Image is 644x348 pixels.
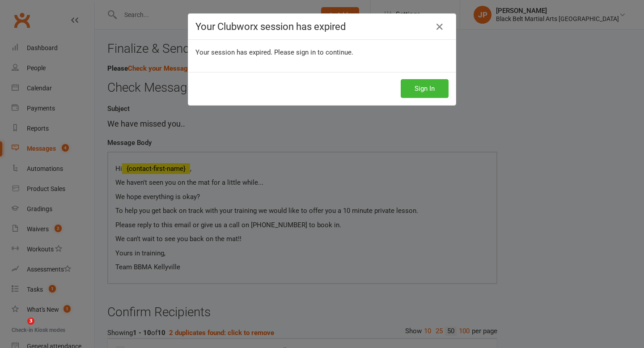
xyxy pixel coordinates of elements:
[27,318,34,325] span: 3
[195,21,449,32] h4: Your Clubworx session has expired
[9,318,30,339] iframe: Intercom live chat
[432,20,447,34] a: Close
[195,48,353,56] span: Your session has expired. Please sign in to continue.
[401,79,449,98] button: Sign In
